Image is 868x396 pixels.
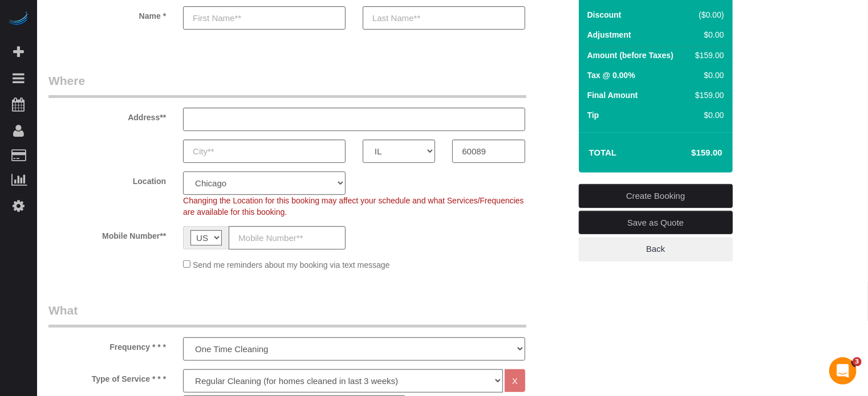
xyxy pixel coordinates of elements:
input: Mobile Number** [229,226,346,250]
label: Type of Service * * * [40,369,175,385]
a: Back [579,237,733,261]
input: Last Name** [363,6,525,30]
a: Create Booking [579,184,733,208]
div: $0.00 [691,29,724,40]
a: Save as Quote [579,211,733,235]
img: Automaid Logo [7,11,30,27]
div: $159.00 [691,89,724,101]
legend: What [48,302,526,328]
label: Adjustment [587,29,631,40]
label: Final Amount [587,89,638,101]
label: Tax @ 0.00% [587,70,635,81]
label: Amount (before Taxes) [587,50,674,61]
span: 3 [853,357,862,366]
input: Zip Code** [452,140,525,163]
label: Frequency * * * [40,337,175,353]
span: Send me reminders about my booking via text message [193,260,390,270]
div: $159.00 [691,50,724,61]
div: $0.00 [691,70,724,81]
label: Location [40,172,175,187]
input: First Name** [183,6,346,30]
label: Mobile Number** [40,226,175,242]
strong: Total [589,148,617,157]
label: Name * [40,6,175,22]
label: Discount [587,9,622,21]
legend: Where [48,72,526,98]
label: Tip [587,109,599,121]
iframe: Intercom live chat [829,357,857,385]
div: ($0.00) [691,9,724,21]
div: $0.00 [691,109,724,121]
span: Changing the Location for this booking may affect your schedule and what Services/Frequencies are... [183,196,524,217]
h4: $159.00 [657,148,722,158]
